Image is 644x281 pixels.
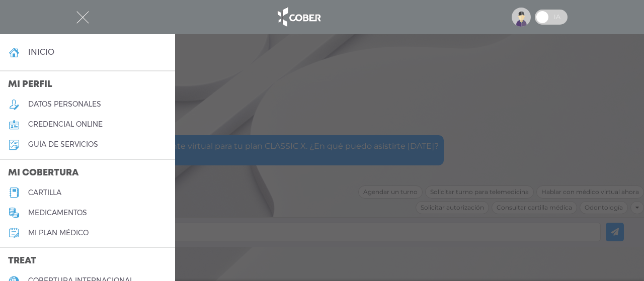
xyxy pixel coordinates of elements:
h5: medicamentos [28,209,87,217]
img: Cober_menu-close-white.svg [76,11,89,24]
img: logo_cober_home-white.png [272,5,325,29]
img: profile-placeholder.svg [512,8,531,27]
h4: inicio [28,47,54,57]
h5: credencial online [28,120,103,129]
h5: Mi plan médico [28,229,89,237]
h5: datos personales [28,100,101,109]
h5: cartilla [28,189,61,197]
h5: guía de servicios [28,140,98,149]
